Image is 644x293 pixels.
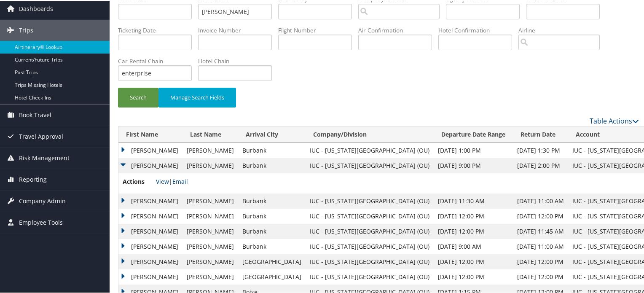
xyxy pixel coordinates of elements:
[156,177,188,185] span: |
[306,142,434,157] td: IUC - [US_STATE][GEOGRAPHIC_DATA] (OU)
[434,193,513,208] td: [DATE] 11:30 AM
[513,253,568,269] td: [DATE] 12:00 PM
[118,142,182,157] td: [PERSON_NAME]
[434,238,513,253] td: [DATE] 9:00 AM
[118,157,182,172] td: [PERSON_NAME]
[118,25,198,34] label: Ticketing Date
[513,142,568,157] td: [DATE] 1:30 PM
[306,193,434,208] td: IUC - [US_STATE][GEOGRAPHIC_DATA] (OU)
[513,157,568,172] td: [DATE] 2:00 PM
[19,147,70,168] span: Risk Management
[182,253,238,269] td: [PERSON_NAME]
[434,142,513,157] td: [DATE] 1:00 PM
[118,193,182,208] td: [PERSON_NAME]
[434,126,513,142] th: Departure Date Range: activate to sort column ascending
[278,25,358,34] label: Flight Number
[19,125,63,146] span: Travel Approval
[182,157,238,172] td: [PERSON_NAME]
[182,223,238,238] td: [PERSON_NAME]
[156,177,169,185] a: View
[118,87,158,107] button: Search
[118,238,182,253] td: [PERSON_NAME]
[513,238,568,253] td: [DATE] 11:00 AM
[118,126,182,142] th: First Name: activate to sort column ascending
[182,193,238,208] td: [PERSON_NAME]
[513,208,568,223] td: [DATE] 12:00 PM
[306,253,434,269] td: IUC - [US_STATE][GEOGRAPHIC_DATA] (OU)
[513,193,568,208] td: [DATE] 11:00 AM
[118,56,198,65] label: Car Rental Chain
[172,177,188,185] a: Email
[19,168,47,189] span: Reporting
[158,87,236,107] button: Manage Search Fields
[306,157,434,172] td: IUC - [US_STATE][GEOGRAPHIC_DATA] (OU)
[182,142,238,157] td: [PERSON_NAME]
[238,253,306,269] td: [GEOGRAPHIC_DATA]
[118,269,182,284] td: [PERSON_NAME]
[118,223,182,238] td: [PERSON_NAME]
[19,211,63,232] span: Employee Tools
[182,269,238,284] td: [PERSON_NAME]
[513,269,568,284] td: [DATE] 12:00 PM
[238,126,306,142] th: Arrival City: activate to sort column ascending
[238,142,306,157] td: Burbank
[19,19,33,40] span: Trips
[182,126,238,142] th: Last Name: activate to sort column ascending
[518,25,606,34] label: Airline
[238,223,306,238] td: Burbank
[306,126,434,142] th: Company/Division
[198,56,278,65] label: Hotel Chain
[238,157,306,172] td: Burbank
[434,253,513,269] td: [DATE] 12:00 PM
[513,223,568,238] td: [DATE] 11:45 AM
[306,208,434,223] td: IUC - [US_STATE][GEOGRAPHIC_DATA] (OU)
[434,208,513,223] td: [DATE] 12:00 PM
[434,223,513,238] td: [DATE] 12:00 PM
[238,269,306,284] td: [GEOGRAPHIC_DATA]
[306,238,434,253] td: IUC - [US_STATE][GEOGRAPHIC_DATA] (OU)
[123,176,154,185] span: Actions
[19,104,51,125] span: Book Travel
[513,126,568,142] th: Return Date: activate to sort column ascending
[182,238,238,253] td: [PERSON_NAME]
[358,25,438,34] label: Air Confirmation
[19,190,66,211] span: Company Admin
[434,269,513,284] td: [DATE] 12:00 PM
[182,208,238,223] td: [PERSON_NAME]
[238,238,306,253] td: Burbank
[438,25,518,34] label: Hotel Confirmation
[590,116,639,125] a: Table Actions
[238,193,306,208] td: Burbank
[198,25,278,34] label: Invoice Number
[118,253,182,269] td: [PERSON_NAME]
[434,157,513,172] td: [DATE] 9:00 PM
[306,223,434,238] td: IUC - [US_STATE][GEOGRAPHIC_DATA] (OU)
[306,269,434,284] td: IUC - [US_STATE][GEOGRAPHIC_DATA] (OU)
[238,208,306,223] td: Burbank
[118,208,182,223] td: [PERSON_NAME]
